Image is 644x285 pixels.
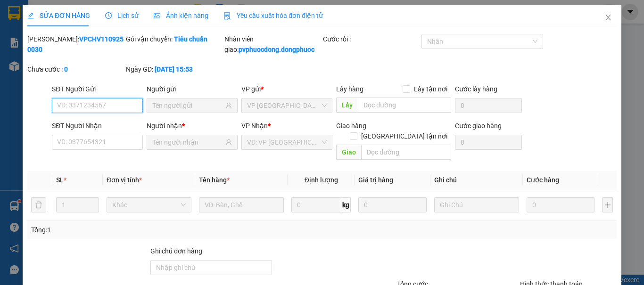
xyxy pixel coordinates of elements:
span: VP Nhận [241,122,268,130]
span: Định lượng [304,176,338,184]
span: Giao hàng [336,122,366,130]
span: Đơn vị tính [107,176,142,184]
div: Người nhận [147,121,238,131]
span: VP Phước Đông [247,98,327,113]
span: Yêu cầu xuất hóa đơn điện tử [223,12,323,19]
span: kg [341,197,351,212]
span: Bến xe [GEOGRAPHIC_DATA] [74,15,127,27]
th: Ghi chú [430,171,523,189]
input: Tên người nhận [152,137,223,147]
span: Cước hàng [527,176,559,184]
span: Lấy [336,98,358,113]
b: VPCHV1109250030 [27,35,124,53]
img: logo [3,6,45,47]
span: 15:56:21 [DATE] [21,68,58,74]
span: user [225,139,232,146]
div: [PERSON_NAME]: [27,34,124,55]
div: VP gửi [241,84,332,94]
div: Người gửi [147,84,238,94]
b: Tiêu chuẩn [174,35,207,43]
span: In ngày: [3,68,58,74]
span: VPPD1109250020 [47,60,99,67]
div: Nhân viên giao: [224,34,321,55]
span: Giao [336,145,361,160]
img: icon [223,12,231,20]
span: Lấy hàng [336,85,363,93]
input: Ghi Chú [434,197,519,212]
div: Tổng: 1 [31,225,249,235]
strong: ĐỒNG PHƯỚC [74,5,129,13]
input: Cước lấy hàng [454,98,522,113]
b: [DATE] 15:53 [155,65,193,73]
div: SĐT Người Nhận [52,121,143,131]
span: Giá trị hàng [358,176,393,184]
span: SỬA ĐƠN HÀNG [27,12,90,19]
span: ----------------------------------------- [25,51,116,58]
span: clock-circle [105,12,112,19]
label: Cước giao hàng [454,122,501,130]
label: Ghi chú đơn hàng [150,247,202,255]
span: Ảnh kiện hàng [154,12,208,19]
span: Lấy tận nơi [410,84,451,94]
span: Lịch sử [105,12,139,19]
input: Ghi chú đơn hàng [150,260,272,275]
input: Tên người gửi [152,100,223,111]
span: close [604,14,612,21]
span: [PERSON_NAME]: [3,61,99,66]
input: Dọc đường [361,145,451,160]
b: pvphuocdong.dongphuoc [239,46,314,53]
input: 0 [358,197,426,212]
button: delete [31,197,46,212]
span: picture [154,12,160,19]
b: 0 [64,65,68,73]
input: Cước giao hàng [454,135,522,150]
input: VD: Bàn, Ghế [199,197,284,212]
span: SL [56,176,64,184]
div: Cước rồi : [323,34,420,44]
div: SĐT Người Gửi [52,84,143,94]
button: plus [602,197,613,212]
input: Dọc đường [358,98,451,113]
div: Ngày GD: [126,64,223,74]
span: 01 Võ Văn Truyện, KP.1, Phường 2 [74,28,130,40]
button: Close [595,5,621,31]
span: user [225,102,232,109]
span: Hotline: 19001152 [74,42,116,48]
span: edit [27,12,34,19]
span: Khác [112,198,186,212]
span: [GEOGRAPHIC_DATA] tận nơi [357,131,451,141]
div: Gói vận chuyển: [126,34,223,44]
label: Cước lấy hàng [454,85,497,93]
div: Chưa cước : [27,64,124,74]
input: 0 [527,197,594,212]
span: Tên hàng [199,176,230,184]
